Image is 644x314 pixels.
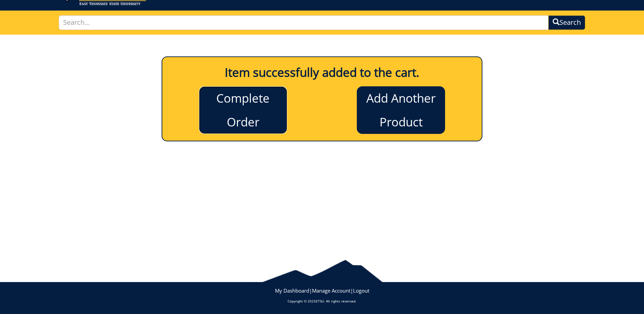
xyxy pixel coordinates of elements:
[312,287,350,294] a: Manage Account
[199,86,287,134] a: Complete Order
[275,287,309,294] a: My Dashboard
[225,64,419,80] b: Item successfully added to the cart.
[353,287,369,294] a: Logout
[357,86,445,134] a: Add Another Product
[59,15,549,30] input: Search...
[548,15,585,30] button: Search
[316,299,324,303] a: ETSU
